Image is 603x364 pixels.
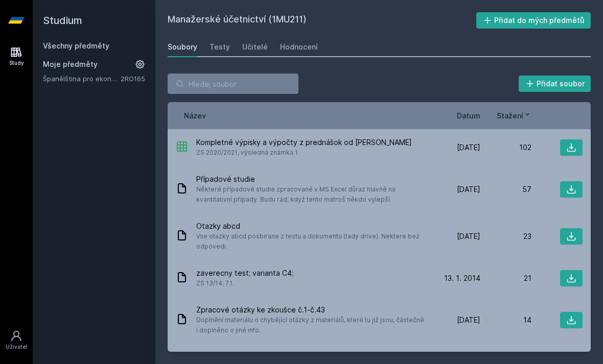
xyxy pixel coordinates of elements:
span: Vse otazky abcd posbirane z testu a dokumentu (tady drive). Nektere bez odpovedi [196,231,425,252]
a: 2RO165 [121,75,145,83]
div: Soubory [168,42,197,52]
div: Testy [210,42,230,52]
span: Zpracové otázky ke zkoušce č.1-č.43 [196,305,425,315]
button: Přidat do mých předmětů [476,12,591,29]
div: Study [9,59,24,67]
button: Přidat soubor [519,76,591,92]
span: Kompletné výpisky a výpočty z prednášok od [PERSON_NAME] [196,137,412,148]
a: Učitelé [242,37,268,57]
span: zaverecny test; varianta C4; [196,268,293,278]
a: Uživatel [2,325,31,356]
div: 23 [480,231,531,241]
span: ZS 13/14; 7.1. [196,278,293,288]
span: 13. 1. 2014 [444,273,480,283]
h2: Manažerské účetnictví (1MU211) [168,12,476,29]
span: [DATE] [457,231,480,241]
span: Moje předměty [43,59,98,69]
div: 102 [480,142,531,153]
a: Všechny předměty [43,41,109,50]
button: Stažení [497,110,531,121]
span: Otazky abcd [196,221,425,231]
div: 21 [480,273,531,283]
div: Uživatel [6,343,27,351]
div: 14 [480,315,531,325]
span: [DATE] [457,315,480,325]
span: [DATE] [457,184,480,195]
div: Učitelé [242,42,268,52]
a: Testy [210,37,230,57]
span: Případové studie [196,174,425,184]
a: Study [2,41,31,72]
span: ZS 2020/2021, výsledná známka 1 [196,148,412,158]
span: Stažení [497,110,523,121]
input: Hledej soubor [168,74,298,94]
div: 57 [480,184,531,195]
a: Hodnocení [280,37,318,57]
div: Hodnocení [280,42,318,52]
a: Španělština pro ekonomy - středně pokročilá úroveň 1 (A2/B1) [43,74,121,84]
span: [DATE] [457,142,480,153]
a: Soubory [168,37,197,57]
span: Některé případové studie zpracované v MS Excel důraz hlavně na kvantitativní případy. Budu rád, k... [196,184,425,205]
div: .XLSX [176,140,188,155]
button: Název [184,110,206,121]
span: Doplnění materiálu o chybějící otázky z materiálů, které tu již jsou, částečně i doplněno o jiné ... [196,315,425,335]
button: Datum [457,110,480,121]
